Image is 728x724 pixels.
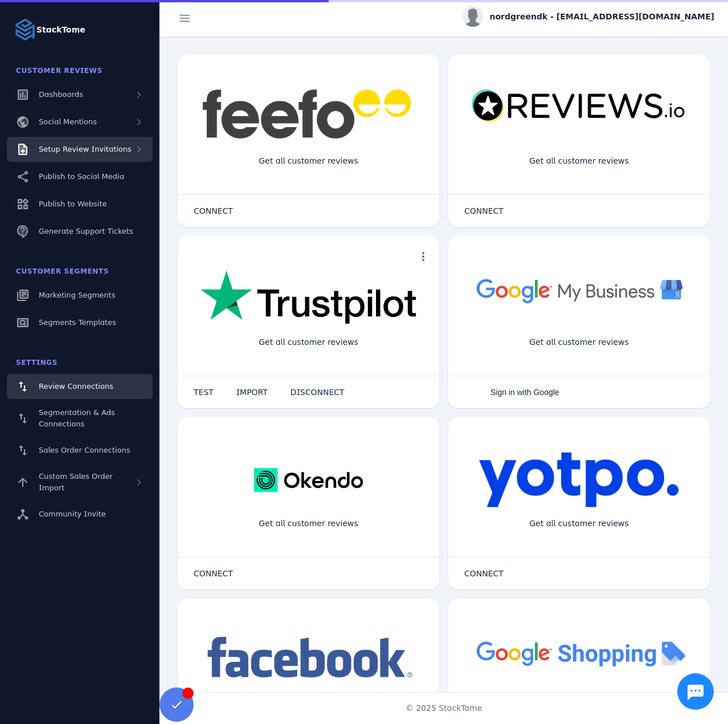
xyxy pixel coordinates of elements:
[39,446,130,454] span: Sales Order Connections
[182,562,244,585] button: CONNECT
[453,200,515,222] button: CONNECT
[39,90,83,99] span: Dashboards
[7,219,153,244] a: Generate Support Tickets
[201,633,416,684] img: facebook.png
[194,570,233,577] span: CONNECT
[36,24,85,36] strong: StackTome
[250,146,367,176] div: Get all customer reviews
[291,388,345,396] span: DISCONNECT
[453,381,571,404] button: Sign in with Google
[39,227,133,235] span: Generate Support Tickets
[14,18,36,41] img: Logo image
[464,207,504,215] span: CONNECT
[39,172,124,181] span: Publish to Social Media
[412,245,435,268] button: more
[254,452,363,509] img: okendo.webp
[471,89,687,124] img: reviewsio.svg
[463,6,715,27] button: nordgreendk - [EMAIL_ADDRESS][DOMAIN_NAME]
[512,690,646,720] div: Import Products from Google
[453,562,515,585] button: CONNECT
[7,401,153,436] a: Segmentation & Ads Connections
[7,283,153,308] a: Marketing Segments
[471,270,687,311] img: googlebusiness.png
[478,452,680,509] img: yotpo.png
[39,408,115,428] span: Segmentation & Ads Connections
[16,267,109,275] span: Customer Segments
[182,200,244,222] button: CONNECT
[490,388,559,397] span: Sign in with Google
[279,381,356,404] button: DISCONNECT
[236,388,268,396] span: IMPORT
[201,270,416,326] img: trustpilot.png
[406,702,482,714] span: © 2025 StackTome
[7,502,153,527] a: Community Invite
[520,146,638,176] div: Get all customer reviews
[39,318,116,327] span: Segments Templates
[16,359,58,367] span: Settings
[39,117,97,126] span: Social Mentions
[7,374,153,399] a: Review Connections
[520,509,638,539] div: Get all customer reviews
[39,291,115,299] span: Marketing Segments
[194,207,233,215] span: CONNECT
[39,382,113,391] span: Review Connections
[16,67,103,75] span: Customer Reviews
[471,633,687,673] img: googleshopping.png
[194,388,214,396] span: TEST
[7,192,153,217] a: Publish to Website
[250,327,367,357] div: Get all customer reviews
[225,381,279,404] button: IMPORT
[464,570,504,577] span: CONNECT
[490,11,715,23] span: nordgreendk - [EMAIL_ADDRESS][DOMAIN_NAME]
[7,164,153,189] a: Publish to Social Media
[201,89,416,139] img: feefo.png
[39,510,106,518] span: Community Invite
[39,145,132,153] span: Setup Review Invitations
[7,310,153,335] a: Segments Templates
[250,509,367,539] div: Get all customer reviews
[7,438,153,463] a: Sales Order Connections
[463,6,483,27] img: profile.jpg
[39,472,113,492] span: Custom Sales Order Import
[520,327,638,357] div: Get all customer reviews
[182,381,225,404] button: TEST
[39,200,107,208] span: Publish to Website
